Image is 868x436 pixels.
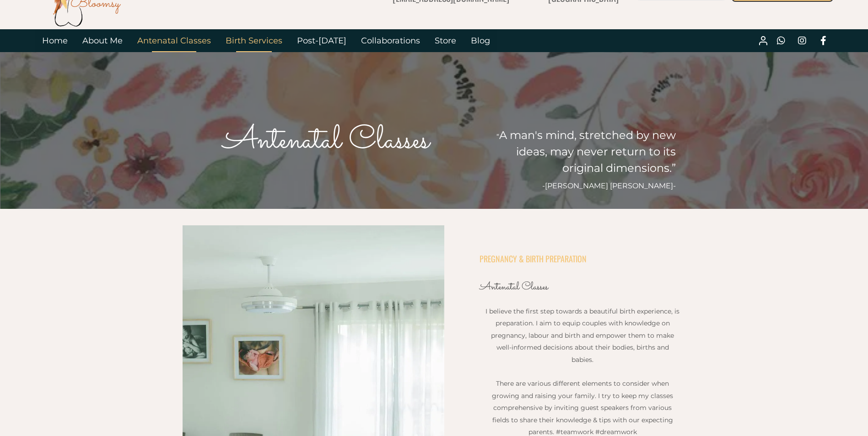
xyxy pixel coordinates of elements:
[223,117,429,165] span: Antenatal Classes
[499,128,676,175] span: A man's mind, stretched by new ideas, may never return to its original dimensions.
[485,307,679,364] span: I believe the first step towards a beautiful birth experience, is preparation. I aim to equip cou...
[354,29,427,52] a: Collaborations
[464,29,497,52] a: Blog
[672,161,676,175] span: ”
[290,29,354,52] a: Post-[DATE]
[75,29,130,52] a: About Me
[218,29,290,52] a: Birth Services
[480,279,548,295] span: Antenatal Classes
[492,379,673,424] span: There are various different elements to consider when growing and raising your family. I try to k...
[427,29,464,52] a: Store
[496,132,499,141] span: “
[130,29,218,52] a: Antenatal Classes
[35,29,75,52] a: Home
[542,181,676,190] span: -[PERSON_NAME] [PERSON_NAME]-
[480,253,587,265] span: PREGNANCY & BIRTH PREPARATION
